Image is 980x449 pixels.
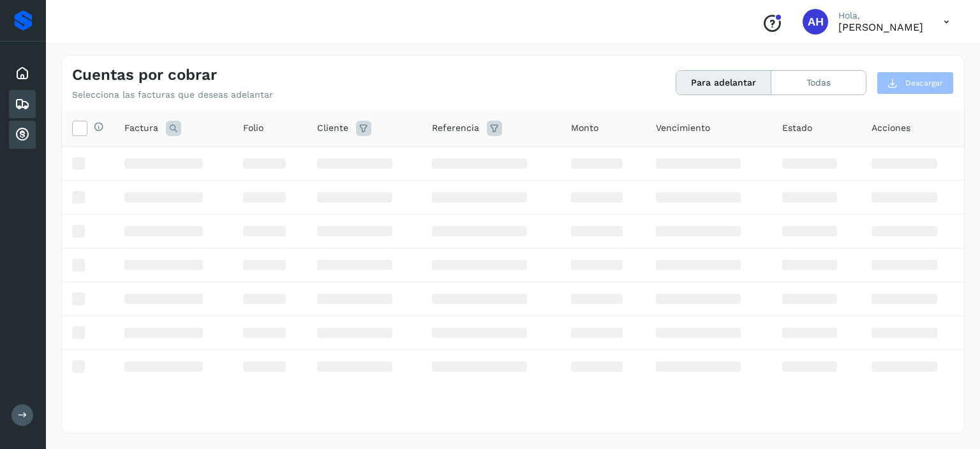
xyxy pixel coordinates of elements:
[9,59,36,88] div: Inicio
[432,121,479,135] span: Referencia
[838,21,923,33] p: AZUCENA HERNANDEZ LOPEZ
[571,121,598,135] span: Monto
[872,121,910,135] span: Acciones
[124,121,158,135] span: Factura
[656,121,710,135] span: Vencimiento
[9,90,36,118] div: Embarques
[782,121,812,135] span: Estado
[877,72,954,95] button: Descargar
[72,66,217,84] h4: Cuentas por cobrar
[243,121,264,135] span: Folio
[905,77,943,89] span: Descargar
[838,10,923,21] p: Hola,
[317,121,348,135] span: Cliente
[9,121,36,149] div: Cuentas por cobrar
[771,71,866,95] button: Todas
[676,71,771,95] button: Para adelantar
[72,89,273,100] p: Selecciona las facturas que deseas adelantar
